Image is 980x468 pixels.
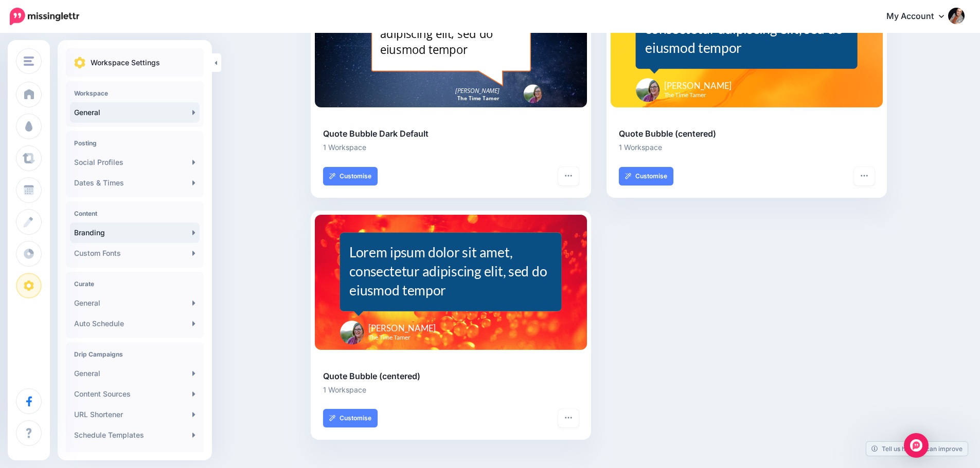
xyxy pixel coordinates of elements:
[323,128,429,139] b: Quote Bubble Dark Default
[457,93,499,104] span: The Time Tamer
[70,243,200,264] a: Custom Fonts
[323,141,579,153] li: 1 Workspace
[24,57,34,66] img: menu.png
[70,384,200,404] a: Content Sources
[70,173,200,193] a: Dates & Times
[70,313,200,334] a: Auto Schedule
[323,167,378,185] a: Customise
[619,128,716,139] b: Quote Bubble (centered)
[619,167,673,185] a: Customise
[664,81,732,91] span: [PERSON_NAME]
[10,8,79,25] img: Missinglettr
[323,384,579,396] li: 1 Workspace
[904,433,929,458] div: Open Intercom Messenger
[455,86,500,96] span: [PERSON_NAME]
[664,90,706,100] span: The Time Tamer
[323,409,378,427] a: Customise
[70,363,200,384] a: General
[70,425,200,445] a: Schedule Templates
[619,141,875,153] li: 1 Workspace
[323,371,420,381] b: Quote Bubble (centered)
[70,445,200,466] a: Content Templates
[74,89,195,97] h4: Workspace
[70,404,200,425] a: URL Shortener
[70,222,200,243] a: Branding
[74,210,195,217] h4: Content
[74,139,195,147] h4: Posting
[876,4,965,29] a: My Account
[70,102,200,123] a: General
[349,242,551,299] div: Lorem ipsum dolor sit amet, consectetur adipiscing elit, sed do eiusmod tempor
[368,323,436,333] span: [PERSON_NAME]
[368,332,411,343] span: The Time Tamer
[70,152,200,173] a: Social Profiles
[70,293,200,313] a: General
[91,57,160,69] p: Workspace Settings
[74,350,195,358] h4: Drip Campaigns
[74,280,195,288] h4: Curate
[74,57,85,68] img: settings.png
[866,442,968,456] a: Tell us how we can improve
